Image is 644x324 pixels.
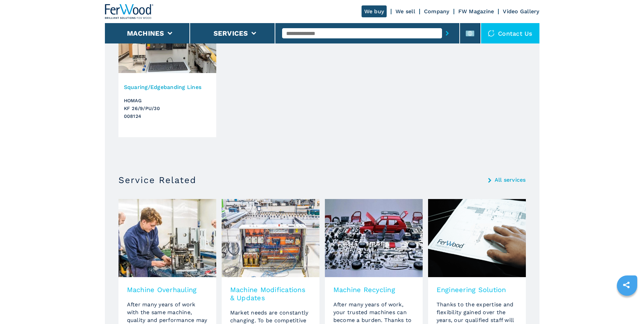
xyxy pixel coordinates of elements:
h3: HOMAG KF 26/9/PU/30 008124 [124,97,211,120]
h3: Machine Recycling [333,286,414,294]
a: We sell [395,8,415,15]
img: image [325,199,423,277]
button: Machines [127,29,164,37]
h3: Service Related [118,175,196,185]
img: Ferwood [105,4,154,19]
h3: Engineering Solution [437,286,517,294]
a: sharethis [618,276,635,293]
a: Squaring/Edgebanding Lines HOMAG KF 26/9/PU/30Squaring/Edgebanding LinesHOMAGKF 26/9/PU/30008124 [118,5,216,137]
div: Contact us [481,23,539,43]
img: Contact us [488,30,495,37]
h3: Machine Modifications & Updates [230,286,311,302]
h3: Squaring/Edgebanding Lines [124,83,211,91]
img: image [428,199,526,277]
button: submit-button [442,25,453,41]
a: Company [424,8,449,15]
a: Video Gallery [503,8,539,15]
img: image [222,199,319,277]
button: Services [214,29,248,37]
a: We buy [362,5,387,17]
h3: Machine Overhauling [127,286,208,294]
a: All services [495,177,526,183]
iframe: Chat [615,293,639,319]
a: FW Magazine [458,8,494,15]
img: image [118,199,216,277]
